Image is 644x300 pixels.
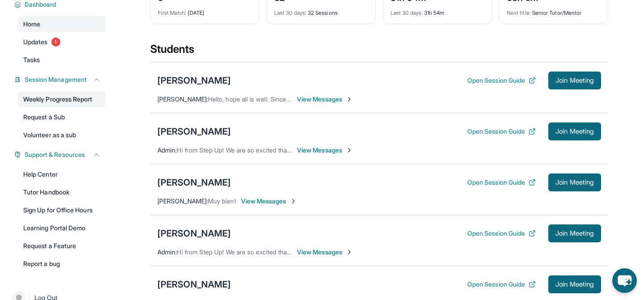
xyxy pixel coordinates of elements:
a: Weekly Progress Report [18,91,106,107]
span: Admin : [157,248,177,256]
div: [PERSON_NAME] [157,125,231,138]
a: Home [18,16,106,32]
button: Session Management [21,75,100,84]
a: Volunteer as a sub [18,127,106,143]
img: Chevron-Right [290,198,297,205]
span: Next title : [507,9,531,16]
a: Help Center [18,166,106,182]
div: [PERSON_NAME] [157,74,231,87]
div: Students [150,42,608,62]
button: Join Meeting [548,275,601,293]
span: [PERSON_NAME] : [157,95,208,103]
button: chat-button [612,268,637,293]
span: View Messages [297,146,353,155]
div: 32 Sessions [274,4,368,17]
div: Senior Tutor/Mentor [507,4,601,17]
span: View Messages [297,248,353,257]
button: Join Meeting [548,224,601,242]
span: Join Meeting [555,78,594,83]
button: Join Meeting [548,123,601,140]
a: Report a bug [18,256,106,272]
span: View Messages [297,95,353,104]
span: Hello, hope all is well. Since [PERSON_NAME] has basketball on Tuesdays, is there a way to change... [208,95,627,103]
button: Join Meeting [548,173,601,191]
span: Tasks [23,55,40,64]
div: [DATE] [158,4,252,17]
button: Open Session Guide [467,178,536,187]
button: Open Session Guide [467,76,536,85]
button: Open Session Guide [467,229,536,238]
div: 31h 54m [390,4,484,17]
a: Learning Portal Demo [18,220,106,236]
img: Chevron-Right [346,249,353,256]
img: Chevron-Right [346,96,353,103]
span: Last 30 days : [274,9,306,16]
div: [PERSON_NAME] [157,176,231,189]
span: View Messages [241,197,297,206]
button: Open Session Guide [467,127,536,136]
span: Muy bien! [208,197,236,205]
button: Join Meeting [548,72,601,89]
span: Home [23,20,40,29]
img: Chevron-Right [346,147,353,154]
span: [PERSON_NAME] : [157,197,208,205]
a: Tasks [18,52,106,68]
a: Tutor Handbook [18,184,106,200]
span: First Match : [158,9,186,16]
span: Join Meeting [555,180,594,185]
a: Request a Feature [18,238,106,254]
span: Join Meeting [555,231,594,236]
button: Support & Resources [21,150,100,159]
span: Join Meeting [555,282,594,287]
div: [PERSON_NAME] [157,278,231,291]
span: Admin : [157,146,177,154]
span: 1 [51,38,60,46]
span: Support & Resources [25,150,85,159]
div: [PERSON_NAME] [157,227,231,240]
span: Session Management [25,75,87,84]
span: Join Meeting [555,129,594,134]
button: Open Session Guide [467,280,536,289]
span: Last 30 days : [390,9,423,16]
span: Updates [23,38,48,46]
a: Request a Sub [18,109,106,125]
a: Sign Up for Office Hours [18,202,106,218]
a: Updates1 [18,34,106,50]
